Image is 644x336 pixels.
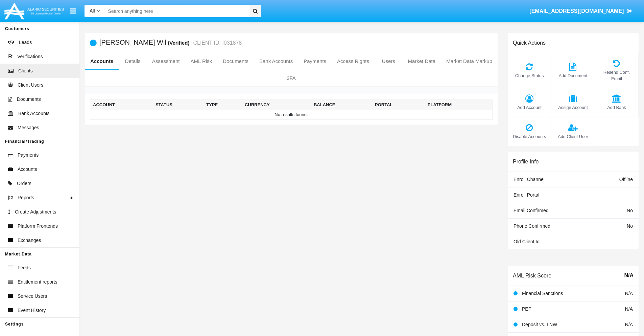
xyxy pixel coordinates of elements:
[18,67,33,74] span: Clients
[85,53,119,69] a: Accounts
[18,152,39,159] span: Payments
[555,133,591,140] span: Add Client User
[153,100,204,110] th: Status
[18,278,57,286] span: Entitlement reports
[598,104,635,111] span: Add Bank
[217,53,254,69] a: Documents
[90,8,95,14] span: All
[522,291,563,296] span: Financial Sanctions
[3,1,65,21] img: Logo image
[511,104,548,111] span: Add Account
[514,192,539,198] span: Enroll Portal
[90,110,493,120] td: No results found.
[625,306,633,312] span: N/A
[514,223,550,229] span: Phone Confirmed
[375,53,402,69] a: Users
[18,293,47,300] span: Service Users
[513,40,546,46] h6: Quick Actions
[619,177,633,182] span: Offline
[529,8,624,14] span: [EMAIL_ADDRESS][DOMAIN_NAME]
[17,180,31,187] span: Orders
[90,100,153,110] th: Account
[555,104,591,111] span: Assign Account
[17,53,43,60] span: Verifications
[85,7,105,15] a: All
[625,291,633,296] span: N/A
[105,5,247,17] input: Search
[168,39,191,47] div: (Verified)
[402,53,441,69] a: Market Data
[311,100,372,110] th: Balance
[372,100,425,110] th: Portal
[242,100,311,110] th: Currency
[18,124,39,131] span: Messages
[511,72,548,79] span: Change Status
[514,208,548,213] span: Email Confirmed
[18,264,31,271] span: Feeds
[99,39,242,47] h5: [PERSON_NAME] Will
[147,53,185,69] a: Assessment
[627,223,633,229] span: No
[441,53,498,69] a: Market Data Markup
[17,96,41,103] span: Documents
[85,70,498,86] a: 2FA
[191,40,242,46] small: CLIENT ID: I031878
[18,194,34,201] span: Reports
[298,53,332,69] a: Payments
[332,53,375,69] a: Access Rights
[18,307,46,314] span: Event History
[19,39,32,46] span: Leads
[514,239,540,244] span: Old Client Id
[625,322,633,327] span: N/A
[204,100,242,110] th: Type
[555,72,591,79] span: Add Document
[513,158,539,165] h6: Profile Info
[18,237,41,244] span: Exchanges
[185,53,217,69] a: AML Risk
[522,322,557,327] span: Deposit vs. LNW
[514,177,545,182] span: Enroll Channel
[15,208,56,216] span: Create Adjustments
[522,306,531,312] span: PEP
[511,133,548,140] span: Disable Accounts
[624,271,634,279] span: N/A
[425,100,493,110] th: Platform
[627,208,633,213] span: No
[598,69,635,82] span: Resend Conf. Email
[18,82,43,89] span: Client Users
[513,272,551,279] h6: AML Risk Score
[18,110,50,117] span: Bank Accounts
[254,53,298,69] a: Bank Accounts
[526,2,636,21] a: [EMAIL_ADDRESS][DOMAIN_NAME]
[119,53,146,69] a: Details
[18,166,37,173] span: Accounts
[18,223,58,230] span: Platform Frontends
